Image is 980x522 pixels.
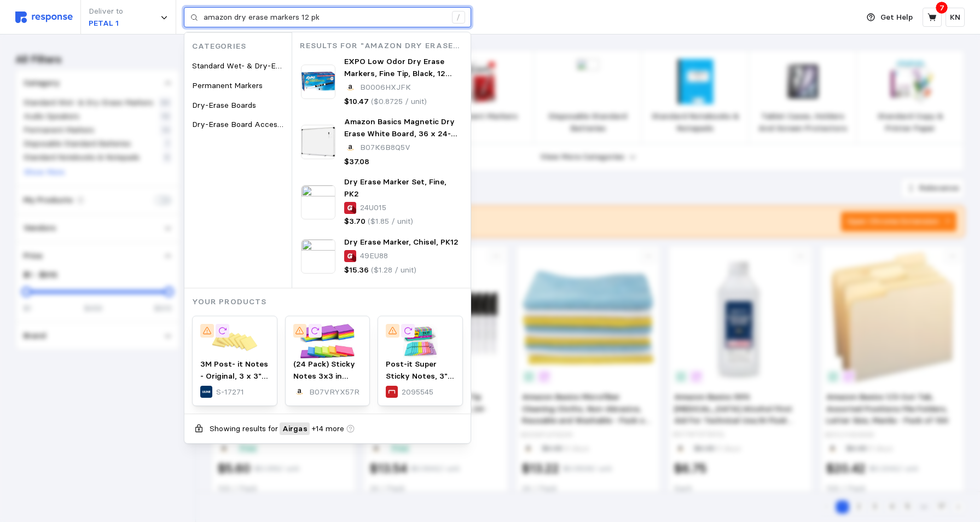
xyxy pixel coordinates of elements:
p: Your Products [192,296,471,308]
span: Amazon Basics Magnetic Dry Erase White Board, 36 x 24-Inch Whiteboard - Silver Aluminum Frame [344,117,457,162]
div: / [452,11,465,24]
p: Results for "amazon dry erase markers 12 pk" [300,40,471,52]
p: $3.70 [344,216,366,228]
span: 3M Post- it Notes - Original, 3 x 3", Yellow [200,359,268,392]
span: Airgas [282,423,308,434]
p: KN [950,11,960,24]
p: 49EU88 [360,250,388,262]
p: B0006HXJFK [360,82,411,94]
span: Standard Wet- & Dry-Erase Markers [192,61,322,71]
p: Showing results for [210,423,278,435]
button: KN [946,8,965,27]
p: ($1.85 / unit) [368,216,413,228]
p: 24U015 [360,202,386,214]
p: ($0.8725 / unit) [371,96,427,108]
img: 49EU88_AS02 [301,239,335,274]
span: Dry-Erase Board Accessories [192,119,298,129]
p: 7 [940,2,944,14]
img: 24U015_AS01 [301,185,335,219]
p: B07VRYX57R [309,386,359,398]
span: Dry Erase Marker, Chisel, PK12 [344,237,459,247]
p: 2095545 [402,386,433,398]
p: ($1.28 / unit) [371,264,416,276]
p: Categories [192,40,292,53]
span: + 14 more [312,423,344,435]
img: 61LWcOmb0jL.__AC_SX300_SY300_QL70_ML2_.jpg [293,324,362,358]
p: $15.36 [344,264,369,276]
span: Post-it Super Sticky Notes, 3" x 3", Supernova Neons Collection, 70 Sheet/Pad, 24 Pads/Pack (654-... [386,359,454,440]
p: Get Help [880,11,913,24]
p: $10.47 [344,96,369,108]
img: S-17271 [200,324,269,358]
img: svg%3e [15,11,73,23]
span: Dry Erase Marker Set, Fine, PK2 [344,177,446,199]
img: 51tEU4MI79L.__AC_SX300_SY300_QL70_ML2_.jpg [301,125,335,159]
p: Deliver to [89,5,123,18]
img: 81cHQ5jC4oL.__AC_SX300_SY300_QL70_FMwebp_.jpg [301,65,335,99]
p: S-17271 [216,386,244,398]
span: Dry-Erase Boards [192,100,256,110]
button: Get Help [860,7,919,28]
p: B07K6B8Q5V [360,142,410,154]
span: (24 Pack) Sticky Notes 3x3 in Post Bright Stickies Colorful Super Sticking Power Memo Pads, Stron... [293,359,357,464]
p: $37.08 [344,156,369,168]
p: PETAL 1 [89,18,123,30]
input: Search for a product name or SKU [204,8,446,27]
span: Permanent Markers [192,80,263,90]
img: 452A6108-45E7-4047-B9C0874D166A5611_sc7 [386,324,455,358]
span: EXPO Low Odor Dry Erase Markers, Fine Tip, Black, 12 Count [344,56,451,90]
